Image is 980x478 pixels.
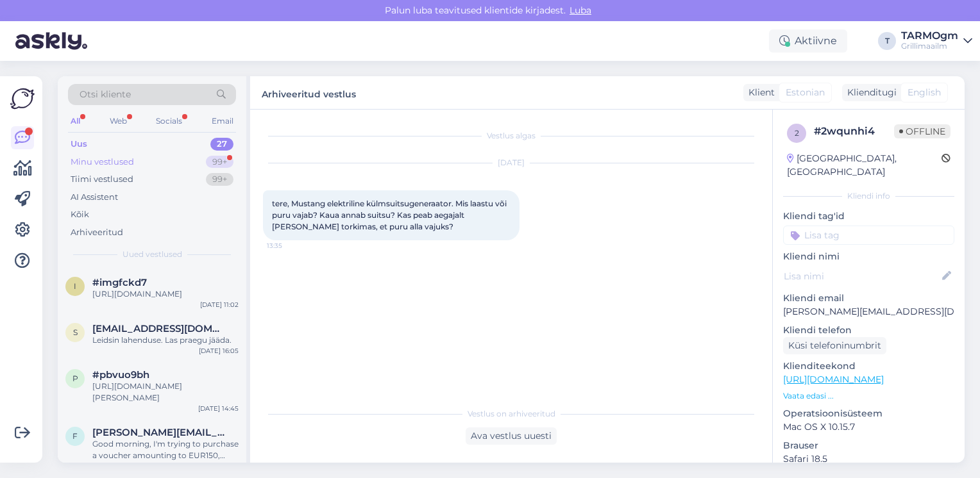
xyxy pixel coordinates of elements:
div: 27 [210,138,233,151]
div: Leidsin lahenduse. Las praegu jääda. [92,334,239,346]
div: Kliendi info [783,190,954,202]
img: Askly Logo [10,87,35,111]
div: Ava vestlus uuesti [466,427,557,445]
div: Tiimi vestlused [71,173,133,186]
p: Klienditeekond [783,359,954,373]
span: Otsi kliente [80,88,131,101]
span: #imgfckd7 [92,277,147,288]
div: Uus [71,138,87,151]
span: s [73,327,78,337]
div: Email [209,113,236,129]
div: 99+ [206,173,233,186]
div: Socials [153,113,185,129]
p: Kliendi tag'id [783,210,954,223]
p: Safari 18.5 [783,452,954,466]
a: [URL][DOMAIN_NAME] [783,374,884,385]
div: TARMOgm [901,31,958,41]
input: Lisa tag [783,226,954,245]
div: Arhiveeritud [71,226,123,239]
div: # 2wqunhi4 [814,124,894,139]
label: Arhiveeritud vestlus [262,84,356,101]
div: [DATE] 14:45 [198,404,239,413]
div: AI Assistent [71,191,118,204]
p: Operatsioonisüsteem [783,407,954,420]
span: tere, Mustang elektriline külmsuitsugeneraator. Mis laastu või puru vajab? Kaua annab suitsu? Kas... [272,199,509,231]
div: [GEOGRAPHIC_DATA], [GEOGRAPHIC_DATA] [787,152,942,179]
span: spektruumstuudio@gmail.com [92,323,226,334]
div: [DATE] [263,157,759,169]
div: Grillimaailm [901,41,958,51]
span: Estonian [786,86,825,99]
div: Good morning, I'm trying to purchase a voucher amounting to EUR150, however when I get to check o... [92,438,239,461]
span: #pbvuo9bh [92,369,149,381]
a: TARMOgmGrillimaailm [901,31,972,51]
div: [DATE] 16:05 [199,346,239,356]
span: f [72,431,78,441]
p: Mac OS X 10.15.7 [783,420,954,434]
div: [DATE] 10:58 [199,461,239,471]
span: p [72,374,78,383]
p: Kliendi email [783,292,954,305]
div: Aktiivne [769,29,847,53]
div: Klienditugi [842,86,897,99]
span: Vestlus on arhiveeritud [468,408,555,420]
div: [DATE] 11:02 [200,300,239,309]
span: i [74,281,76,291]
div: Vestlus algas [263,130,759,142]
div: T [878,32,896,50]
div: [URL][DOMAIN_NAME][PERSON_NAME] [92,381,239,404]
div: 99+ [206,156,233,169]
div: Küsi telefoninumbrit [783,337,886,354]
p: Kliendi telefon [783,324,954,337]
span: Offline [894,124,950,138]
p: Brauser [783,439,954,452]
div: Kõik [71,208,89,221]
span: 13:35 [267,241,315,251]
div: All [68,113,83,129]
div: Minu vestlused [71,156,134,169]
p: Vaata edasi ... [783,390,954,402]
div: Web [107,113,130,129]
div: [URL][DOMAIN_NAME] [92,288,239,300]
span: francesca@xtendedgaming.com [92,427,226,438]
p: [PERSON_NAME][EMAIL_ADDRESS][DOMAIN_NAME] [783,305,954,318]
span: Uued vestlused [122,249,182,260]
div: Klient [743,86,775,99]
span: Luba [566,4,595,16]
input: Lisa nimi [784,269,940,283]
span: 2 [795,128,799,138]
p: Kliendi nimi [783,250,954,263]
span: English [908,86,941,99]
